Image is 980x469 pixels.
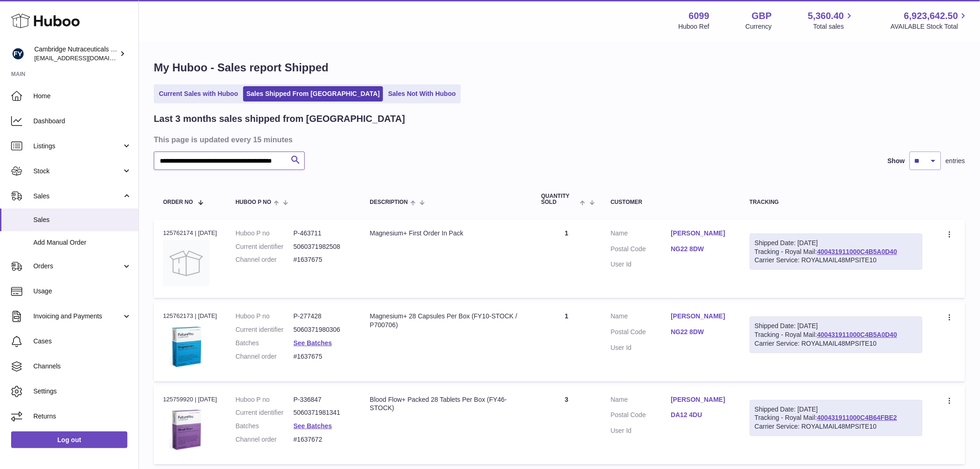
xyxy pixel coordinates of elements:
[294,408,352,417] dd: 5060371981341
[154,113,405,125] h2: Last 3 months sales shipped from [GEOGRAPHIC_DATA]
[156,86,241,101] a: Current Sales with Huboo
[611,426,671,435] dt: User Id
[671,411,731,419] a: DA12 4DU
[236,325,294,334] dt: Current identifier
[163,395,217,404] div: 125759920 | [DATE]
[33,92,132,101] span: Home
[236,422,294,431] dt: Batches
[904,10,958,22] span: 6,923,642.50
[236,255,294,264] dt: Channel order
[236,312,294,321] dt: Huboo P no
[755,322,918,330] div: Shipped Date: [DATE]
[33,167,122,176] span: Stock
[294,422,332,430] a: See Batches
[294,435,352,444] dd: #1637672
[370,229,523,238] div: Magnesium+ First Order In Pack
[891,10,969,31] a: 6,923,642.50 AVAILABLE Stock Total
[532,303,602,381] td: 1
[891,22,969,31] span: AVAILABLE Stock Total
[154,134,963,145] h3: This page is updated every 15 minutes
[611,229,671,240] dt: Name
[611,395,671,406] dt: Name
[33,312,122,321] span: Invoicing and Payments
[163,229,217,237] div: 125762174 | [DATE]
[33,215,132,224] span: Sales
[370,312,523,330] div: Magnesium+ 28 Capsules Per Box (FY10-STOCK / P700706)
[946,157,965,165] span: entries
[33,117,132,126] span: Dashboard
[611,328,671,339] dt: Postal Code
[808,10,844,22] span: 5,360.40
[671,312,731,321] a: [PERSON_NAME]
[611,199,731,205] div: Customer
[817,414,897,421] a: 400431911000C4B64FBE2
[236,242,294,251] dt: Current identifier
[33,262,122,271] span: Orders
[755,339,918,348] div: Carrier Service: ROYALMAIL48MPSITE10
[11,431,127,448] a: Log out
[294,242,352,251] dd: 5060371982508
[163,312,217,320] div: 125762173 | [DATE]
[33,142,122,151] span: Listings
[817,331,897,338] a: 400431911000C4B5A0D40
[817,248,897,255] a: 400431911000C4B5A0D40
[671,395,731,404] a: [PERSON_NAME]
[755,239,918,247] div: Shipped Date: [DATE]
[294,312,352,321] dd: P-277428
[294,229,352,238] dd: P-463711
[611,343,671,352] dt: User Id
[755,422,918,431] div: Carrier Service: ROYALMAIL48MPSITE10
[532,386,602,464] td: 3
[243,86,383,101] a: Sales Shipped From [GEOGRAPHIC_DATA]
[750,234,923,270] div: Tracking - Royal Mail:
[34,45,118,63] div: Cambridge Nutraceuticals Ltd
[236,408,294,417] dt: Current identifier
[294,395,352,404] dd: P-336847
[750,199,923,205] div: Tracking
[33,362,132,371] span: Channels
[163,199,193,205] span: Order No
[671,328,731,336] a: NG22 8DW
[294,339,332,347] a: See Batches
[671,229,731,238] a: [PERSON_NAME]
[236,435,294,444] dt: Channel order
[750,400,923,437] div: Tracking - Royal Mail:
[888,157,905,165] label: Show
[236,352,294,361] dt: Channel order
[236,229,294,238] dt: Huboo P no
[294,255,352,264] dd: #1637675
[33,412,132,421] span: Returns
[532,220,602,298] td: 1
[752,10,772,22] strong: GBP
[236,339,294,348] dt: Batches
[746,22,772,31] div: Currency
[370,199,408,205] span: Description
[755,405,918,414] div: Shipped Date: [DATE]
[370,395,523,413] div: Blood Flow+ Packed 28 Tablets Per Box (FY46-STOCK)
[34,54,136,62] span: [EMAIL_ADDRESS][DOMAIN_NAME]
[808,10,855,31] a: 5,360.40 Total sales
[33,387,132,396] span: Settings
[755,256,918,265] div: Carrier Service: ROYALMAIL48MPSITE10
[163,323,209,370] img: 1619447755.png
[154,60,965,75] h1: My Huboo - Sales report Shipped
[33,337,132,346] span: Cases
[385,86,459,101] a: Sales Not With Huboo
[813,22,854,31] span: Total sales
[689,10,710,22] strong: 6099
[611,260,671,269] dt: User Id
[163,406,209,453] img: 60991629966130.jpeg
[236,395,294,404] dt: Huboo P no
[541,193,578,205] span: Quantity Sold
[678,22,710,31] div: Huboo Ref
[163,240,209,286] img: no-photo.jpg
[33,192,122,201] span: Sales
[294,352,352,361] dd: #1637675
[671,245,731,254] a: NG22 8DW
[611,245,671,256] dt: Postal Code
[611,312,671,323] dt: Name
[33,287,132,296] span: Usage
[33,238,132,247] span: Add Manual Order
[236,199,271,205] span: Huboo P no
[294,325,352,334] dd: 5060371980306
